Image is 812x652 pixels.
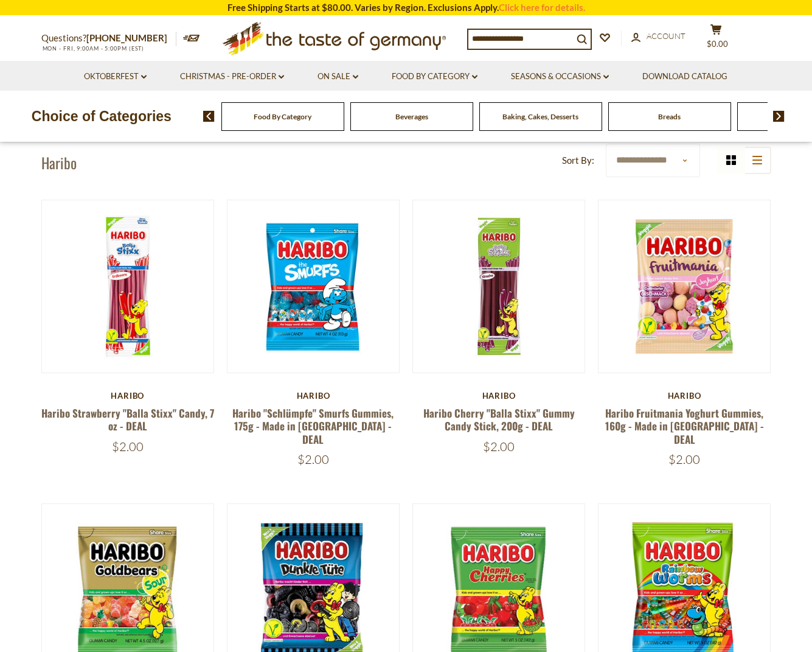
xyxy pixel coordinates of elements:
a: Download Catalog [642,70,727,83]
span: $2.00 [668,452,700,467]
a: Account [631,30,685,43]
a: Haribo Fruitmania Yoghurt Gummies, 160g - Made in [GEOGRAPHIC_DATA] - DEAL [605,405,764,447]
label: Sort By: [562,153,594,168]
div: Haribo [41,391,215,401]
div: Haribo [412,391,586,401]
a: Haribo Cherry "Balla Stixx" Gummy Candy Stick, 200g - DEAL [423,405,575,433]
img: Haribo Fruitmania Yoghurt [599,200,771,373]
h1: Haribo [41,153,77,172]
span: Account [647,31,685,41]
img: Haribo Balla Stixx Cherry [413,200,585,373]
div: Haribo [227,391,400,401]
div: Haribo [598,391,771,401]
a: [PHONE_NUMBER] [86,32,167,43]
a: Haribo "Schlümpfe" Smurfs Gummies, 175g - Made in [GEOGRAPHIC_DATA] - DEAL [232,405,394,447]
a: Click here for details. [499,2,585,13]
a: Food By Category [392,70,477,83]
a: Haribo Strawberry "Balla Stixx" Candy, 7 oz - DEAL [41,405,214,433]
p: Questions? [41,30,176,46]
img: Haribo Balla Stixx [42,200,214,373]
a: Food By Category [254,112,311,121]
a: Breads [658,112,681,121]
img: next arrow [773,111,785,122]
a: Beverages [395,112,428,121]
span: $2.00 [297,452,329,467]
a: Oktoberfest [84,70,147,83]
span: MON - FRI, 9:00AM - 5:00PM (EST) [41,45,145,52]
a: Seasons & Occasions [511,70,609,83]
img: Haribo The Smurfs Gummies [227,200,400,373]
a: Christmas - PRE-ORDER [180,70,284,83]
button: $0.00 [698,24,735,54]
img: previous arrow [203,111,215,122]
span: $2.00 [112,439,144,454]
span: $0.00 [707,39,728,49]
span: $2.00 [483,439,515,454]
a: Baking, Cakes, Desserts [502,112,578,121]
a: On Sale [318,70,358,83]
